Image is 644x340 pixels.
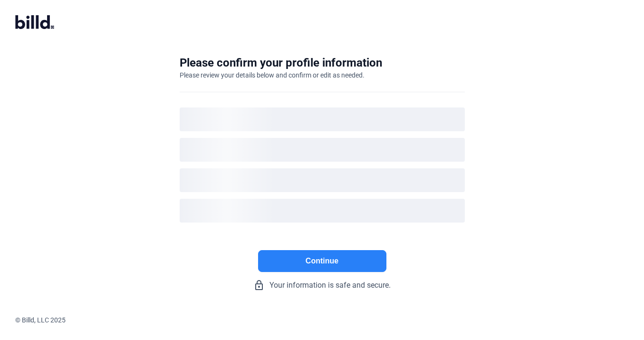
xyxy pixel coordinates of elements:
div: © Billd, LLC 2025 [15,315,644,325]
div: loading [180,199,465,223]
div: Your information is safe and secure. [180,280,465,291]
div: Please confirm your profile information [180,55,382,70]
button: Continue [258,250,386,272]
div: Please review your details below and confirm or edit as needed. [180,70,365,80]
div: loading [180,107,465,131]
div: loading [180,168,465,192]
mat-icon: lock_outline [253,280,265,291]
div: loading [180,138,465,162]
